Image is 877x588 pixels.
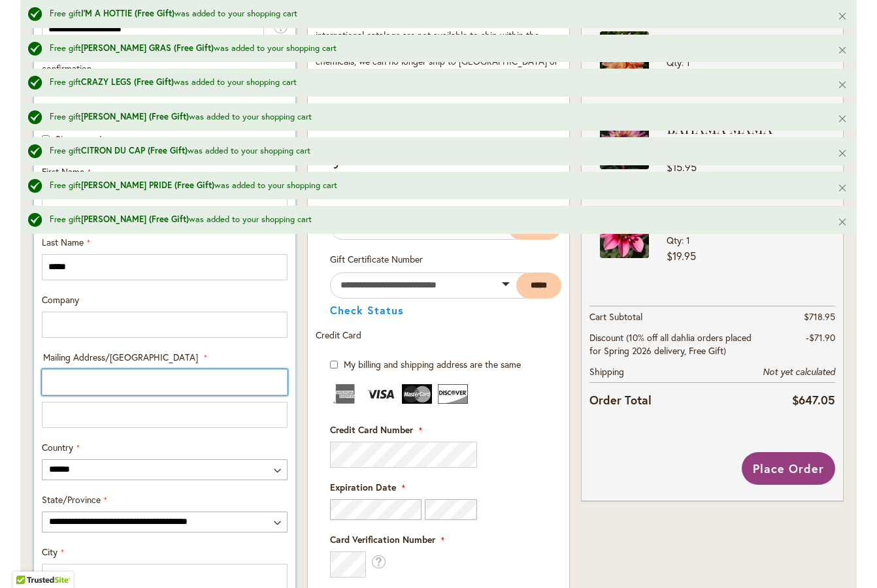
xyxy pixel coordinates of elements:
div: Free gift was added to your shopping cart [50,145,818,157]
strong: [PERSON_NAME] (Free Gift) [81,214,189,225]
span: 1 [686,234,690,246]
span: Last Name [42,236,84,248]
span: Discount (10% off all dahlia orders placed for Spring 2026 delivery, Free Gift) [589,331,752,357]
img: Discover [438,384,468,404]
div: Free gift was added to your shopping cart [50,42,818,55]
span: Company [42,293,79,306]
div: Free gift was added to your shopping cart [50,180,818,192]
div: Free gift was added to your shopping cart [50,8,818,20]
img: Visa [366,384,396,404]
strong: CITRON DU CAP (Free Gift) [81,145,188,156]
span: Expiration Date [330,481,396,493]
img: American Express [330,384,360,404]
span: Place Order [753,461,824,476]
span: Shipping [589,365,624,378]
span: Country [42,441,73,453]
strong: [PERSON_NAME] GRAS (Free Gift) [81,42,214,54]
span: Qty [667,234,682,246]
strong: I'M A HOTTIE (Free Gift) [81,8,174,19]
strong: [PERSON_NAME] PRIDE (Free Gift) [81,180,214,191]
button: Check Status [330,305,404,316]
span: City [42,546,58,558]
div: Free gift was added to your shopping cart [50,214,818,226]
span: Credit Card Number [330,423,413,436]
span: $718.95 [804,310,835,323]
span: Card Verification Number [330,533,435,546]
div: Free gift was added to your shopping cart [50,76,818,89]
strong: CRAZY LEGS (Free Gift) [81,76,174,88]
button: Place Order [742,452,835,485]
span: Gift Certificate Number [330,253,423,265]
span: Mailing Address/[GEOGRAPHIC_DATA] [43,351,198,363]
strong: Order Total [589,390,652,409]
span: Not yet calculated [763,366,835,378]
img: MasterCard [402,384,432,404]
th: Cart Subtotal [589,306,753,327]
iframe: Launch Accessibility Center [10,542,46,578]
span: $647.05 [792,392,835,408]
div: Free gift was added to your shopping cart [50,111,818,123]
span: State/Province [42,493,101,506]
strong: [PERSON_NAME] (Free Gift) [81,111,189,122]
span: Credit Card [316,329,361,341]
span: My billing and shipping address are the same [344,358,521,370]
span: $19.95 [667,249,696,263]
span: -$71.90 [806,331,835,344]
